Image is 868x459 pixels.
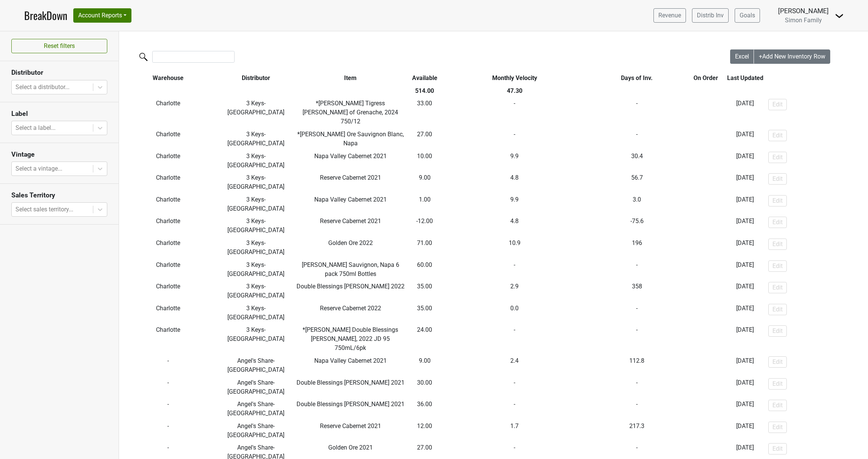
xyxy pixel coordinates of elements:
td: 2.4 [443,354,587,376]
td: [DATE] [724,237,766,259]
td: 24.00 [406,324,443,355]
td: Charlotte [119,259,217,280]
td: 3 Keys-[GEOGRAPHIC_DATA] [217,237,294,259]
th: Days of Inv.: activate to sort column ascending [586,72,687,85]
th: Item: activate to sort column ascending [294,72,406,85]
button: Edit [768,239,787,250]
td: 2.9 [443,280,587,302]
th: Warehouse: activate to sort column ascending [119,72,217,85]
td: [DATE] [724,376,766,398]
span: Double Blessings [PERSON_NAME] 2021 [297,379,405,386]
td: 9.00 [406,171,443,193]
td: 56.7 [586,171,687,193]
button: Edit [768,260,787,272]
td: Angel's Share-[GEOGRAPHIC_DATA] [217,398,294,420]
button: Edit [768,130,787,141]
td: 3 Keys-[GEOGRAPHIC_DATA] [217,150,294,172]
td: 3 Keys-[GEOGRAPHIC_DATA] [217,193,294,215]
td: -75.6 [586,215,687,237]
button: Edit [768,325,787,337]
td: 9.9 [443,193,587,215]
td: - [119,354,217,376]
button: Edit [768,282,787,293]
th: Monthly Velocity: activate to sort column ascending [443,72,587,85]
td: 3 Keys-[GEOGRAPHIC_DATA] [217,97,294,128]
td: 33.00 [406,97,443,128]
td: - [687,193,724,215]
td: - [687,237,724,259]
td: 217.3 [586,420,687,442]
td: 10.00 [406,150,443,172]
td: - [586,302,687,324]
td: - [687,420,724,442]
td: - [119,398,217,420]
button: Excel [730,49,754,64]
a: Distrib Inv [692,8,729,23]
span: Double Blessings [PERSON_NAME] 2022 [297,283,405,290]
td: - [687,215,724,237]
td: [DATE] [724,193,766,215]
td: [DATE] [724,420,766,442]
td: - [443,398,587,420]
td: [DATE] [724,354,766,376]
td: - [687,354,724,376]
td: 1.7 [443,420,587,442]
td: 112.8 [586,354,687,376]
td: 9.9 [443,150,587,172]
td: - [687,302,724,324]
div: [PERSON_NAME] [778,6,829,16]
span: Reserve Cabernet 2022 [320,305,381,312]
td: - [687,97,724,128]
button: Edit [768,99,787,110]
td: [DATE] [724,215,766,237]
span: Napa Valley Cabernet 2021 [314,357,387,364]
td: 10.9 [443,237,587,259]
span: Napa Valley Cabernet 2021 [314,152,387,160]
span: Double Blessings [PERSON_NAME] 2021 [297,400,405,408]
td: 27.00 [406,128,443,150]
img: Dropdown Menu [835,11,844,20]
td: - [443,259,587,280]
td: [DATE] [724,324,766,355]
td: [DATE] [724,150,766,172]
td: - [443,376,587,398]
td: Charlotte [119,324,217,355]
td: - [687,324,724,355]
span: +Add New Inventory Row [759,53,825,60]
button: Edit [768,217,787,228]
td: 358 [586,280,687,302]
td: 12.00 [406,420,443,442]
td: 36.00 [406,398,443,420]
th: Available: activate to sort column ascending [406,72,443,85]
td: 3 Keys-[GEOGRAPHIC_DATA] [217,280,294,302]
span: Golden Ore 2022 [328,239,373,246]
span: Napa Valley Cabernet 2021 [314,196,387,203]
td: - [687,376,724,398]
td: - [586,259,687,280]
td: 30.00 [406,376,443,398]
td: Charlotte [119,171,217,193]
td: - [687,128,724,150]
h3: Distributor [11,69,107,77]
td: Charlotte [119,237,217,259]
td: [DATE] [724,171,766,193]
td: - [586,376,687,398]
td: - [687,280,724,302]
a: BreakDown [24,8,67,23]
td: 9.00 [406,354,443,376]
td: [DATE] [724,97,766,128]
td: 60.00 [406,259,443,280]
td: - [687,398,724,420]
button: Edit [768,422,787,433]
td: - [586,398,687,420]
td: 4.8 [443,171,587,193]
td: 1.00 [406,193,443,215]
td: - [443,128,587,150]
td: Charlotte [119,128,217,150]
td: Charlotte [119,280,217,302]
span: *[PERSON_NAME] Tigress [PERSON_NAME] of Grenache, 2024 750/12 [303,100,398,125]
td: 3 Keys-[GEOGRAPHIC_DATA] [217,259,294,280]
button: Account Reports [73,8,131,23]
td: 3 Keys-[GEOGRAPHIC_DATA] [217,128,294,150]
td: [DATE] [724,280,766,302]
